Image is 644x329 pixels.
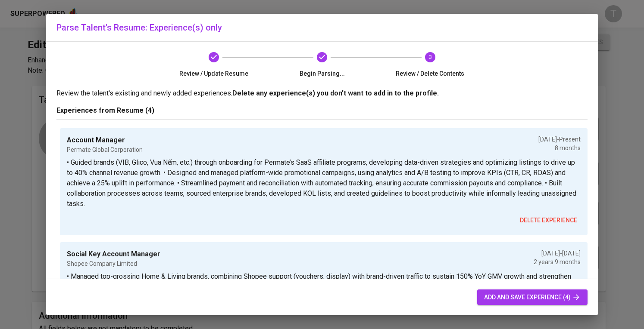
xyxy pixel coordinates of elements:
[520,215,577,226] span: delete experience
[56,21,588,34] h6: Parse Talent's Resume: Experience(s) only
[379,69,481,78] span: Review / Delete Contents
[534,249,581,258] p: [DATE] - [DATE]
[232,89,439,97] b: Delete any experience(s) you don't want to add in to the profile.
[67,135,143,145] p: Account Manager
[67,271,581,323] p: • Managed top-grossing Home & Living brands, combining Shopee support (vouchers, display) with br...
[56,88,588,98] p: Review the talent's existing and newly added experiences.
[67,249,160,259] p: Social Key Account Manager
[484,292,581,303] span: add and save experience (4)
[67,157,581,209] p: • Guided brands (VIB, Glico, Vua Nếm, etc.) through onboarding for Permate’s SaaS affiliate progr...
[56,105,588,116] p: Experiences from Resume (4)
[67,145,143,154] p: Permate Global Corporation
[272,69,373,78] span: Begin Parsing...
[516,212,581,228] button: delete experience
[538,144,581,152] p: 8 months
[534,258,581,266] p: 2 years 9 months
[428,54,431,60] text: 3
[67,259,160,268] p: Shopee Company Limited
[538,135,581,144] p: [DATE] - Present
[163,69,265,78] span: Review / Update Resume
[477,289,588,305] button: add and save experience (4)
